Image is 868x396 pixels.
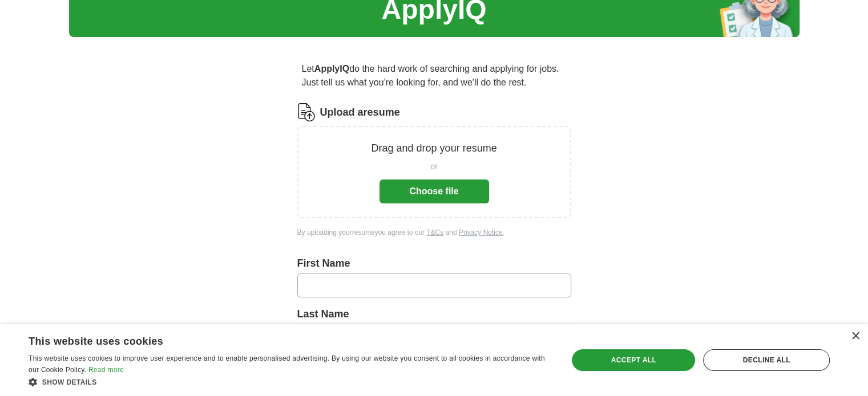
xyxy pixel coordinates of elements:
div: Close [851,332,859,341]
label: Upload a resume [320,105,400,120]
button: Choose file [380,179,489,203]
span: or [430,161,437,173]
div: By uploading your resume you agree to our and . [297,227,571,238]
p: Drag and drop your resume [371,141,496,156]
div: Accept all [572,349,695,371]
strong: ApplyIQ [314,64,349,74]
a: Privacy Notice [459,228,503,236]
a: Read more, opens a new window [88,366,124,374]
div: Show details [29,376,552,387]
div: Decline all [703,349,830,371]
span: Show details [42,378,97,386]
span: This website uses cookies to improve user experience and to enable personalised advertising. By u... [29,354,545,374]
img: CV Icon [297,103,316,121]
div: This website uses cookies [29,331,523,348]
a: T&Cs [426,228,443,236]
label: First Name [297,256,571,271]
p: Let do the hard work of searching and applying for jobs. Just tell us what you're looking for, an... [297,58,571,94]
label: Last Name [297,307,571,322]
